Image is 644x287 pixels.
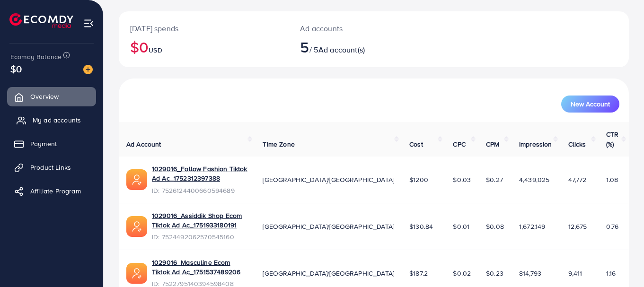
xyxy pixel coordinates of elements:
[519,175,549,184] span: 4,439,025
[519,269,541,278] span: 814,793
[152,258,247,277] a: 1029016_Masculine Ecom Tiktok Ad Ac_1751537489206
[486,175,503,184] span: $0.27
[30,92,59,101] span: Overview
[263,139,294,149] span: Time Zone
[7,111,96,130] a: My ad accounts
[152,211,247,230] a: 1029016_Assiddik Shop Ecom Tiktok Ad Ac_1751933180191
[568,269,582,278] span: 9,411
[409,139,423,149] span: Cost
[409,269,428,278] span: $187.2
[318,44,365,55] span: Ad account(s)
[7,134,96,153] a: Payment
[152,186,247,195] span: ID: 7526124400660594689
[152,164,247,183] a: 1029016_Follow Fashion Tiktok Ad Ac_1752312397388
[453,222,469,231] span: $0.01
[10,62,22,76] span: $0
[409,222,433,231] span: $130.84
[33,115,81,125] span: My ad accounts
[10,52,62,61] span: Ecomdy Balance
[152,232,247,242] span: ID: 7524492062570545160
[300,38,405,56] h2: / 5
[7,158,96,177] a: Product Links
[126,139,161,149] span: Ad Account
[83,65,93,74] img: image
[568,139,586,149] span: Clicks
[486,139,499,149] span: CPM
[453,139,465,149] span: CPC
[604,244,637,280] iframe: Chat
[263,269,394,278] span: [GEOGRAPHIC_DATA]/[GEOGRAPHIC_DATA]
[409,175,428,184] span: $1200
[130,38,277,56] h2: $0
[126,263,147,284] img: ic-ads-acc.e4c84228.svg
[453,269,471,278] span: $0.02
[7,87,96,106] a: Overview
[519,139,552,149] span: Impression
[30,139,57,148] span: Payment
[9,13,73,28] img: logo
[606,222,619,231] span: 0.76
[606,175,618,184] span: 1.08
[606,130,618,148] span: CTR (%)
[561,96,619,113] button: New Account
[486,269,503,278] span: $0.23
[568,175,587,184] span: 47,772
[486,222,504,231] span: $0.08
[519,222,545,231] span: 1,672,149
[7,182,96,200] a: Affiliate Program
[300,23,405,34] p: Ad accounts
[453,175,471,184] span: $0.03
[30,163,71,172] span: Product Links
[263,175,394,184] span: [GEOGRAPHIC_DATA]/[GEOGRAPHIC_DATA]
[130,23,277,34] p: [DATE] spends
[568,222,587,231] span: 12,675
[126,216,147,237] img: ic-ads-acc.e4c84228.svg
[83,18,94,29] img: menu
[263,222,394,231] span: [GEOGRAPHIC_DATA]/[GEOGRAPHIC_DATA]
[149,45,162,55] span: USD
[300,36,309,58] span: 5
[571,101,610,107] span: New Account
[126,169,147,190] img: ic-ads-acc.e4c84228.svg
[30,186,81,196] span: Affiliate Program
